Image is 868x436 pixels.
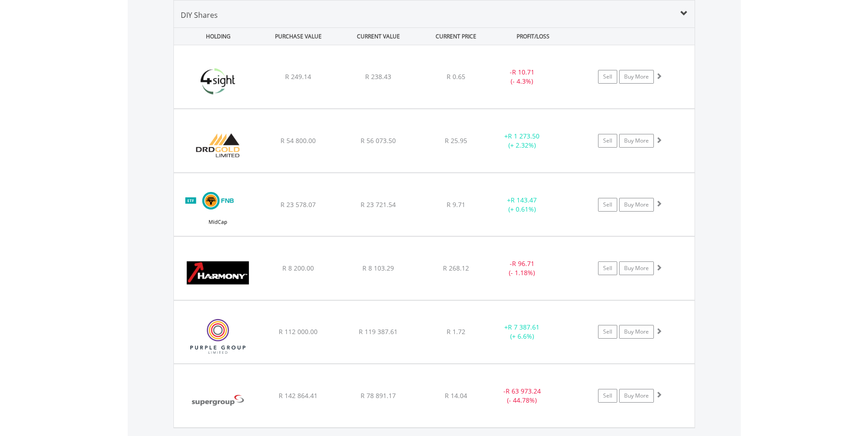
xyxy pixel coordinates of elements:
div: PROFIT/LOSS [494,28,572,45]
span: R 96.71 [512,259,534,268]
span: R 7 387.61 [508,323,539,331]
span: R 23 721.54 [361,200,396,209]
span: R 9.71 [447,200,465,209]
span: R 23 578.07 [280,200,316,209]
div: HOLDING [174,28,258,45]
span: R 56 073.50 [361,136,396,145]
span: R 0.65 [447,72,465,81]
div: + (+ 0.61%) [488,196,557,214]
div: CURRENT VALUE [340,28,418,45]
span: DIY Shares [181,10,218,20]
div: - (- 1.18%) [488,259,557,277]
span: R 112 000.00 [279,327,318,336]
span: R 1 273.50 [508,132,539,140]
a: Sell [598,325,617,339]
a: Sell [598,70,617,84]
img: EQU.ZA.FNBMID.png [178,185,257,234]
span: R 143.47 [511,196,537,204]
a: Buy More [619,325,654,339]
img: EQU.ZA.HAR.png [178,248,257,298]
div: CURRENT PRICE [419,28,492,45]
a: Sell [598,134,617,148]
span: R 25.95 [445,136,467,145]
span: R 78 891.17 [361,391,396,400]
img: EQU.ZA.DRD.png [178,121,257,170]
a: Sell [598,261,617,275]
span: R 249.14 [285,72,311,81]
span: R 119 387.61 [359,327,398,336]
a: Buy More [619,134,654,148]
div: PURCHASE VALUE [259,28,338,45]
img: EQU.ZA.SPG.png [178,376,257,425]
div: + (+ 6.6%) [488,323,557,341]
a: Sell [598,198,617,212]
span: R 14.04 [445,391,467,400]
div: - (- 44.78%) [488,387,557,405]
span: R 1.72 [447,327,465,336]
span: R 63 973.24 [506,387,541,395]
img: EQU.ZA.4SI.png [178,57,257,106]
a: Sell [598,389,617,403]
span: R 8 103.29 [362,264,394,272]
span: R 142 864.41 [279,391,318,400]
div: + (+ 2.32%) [488,132,557,150]
img: EQU.ZA.PPE.png [178,312,257,361]
a: Buy More [619,389,654,403]
a: Buy More [619,70,654,84]
span: R 8 200.00 [282,264,314,272]
span: R 54 800.00 [280,136,316,145]
span: R 10.71 [512,68,534,76]
span: R 268.12 [443,264,469,272]
a: Buy More [619,198,654,212]
span: R 238.43 [365,72,391,81]
div: - (- 4.3%) [488,68,557,86]
a: Buy More [619,261,654,275]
